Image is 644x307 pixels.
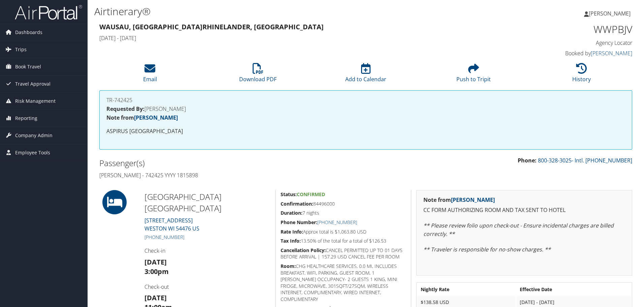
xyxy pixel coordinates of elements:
h4: [PERSON_NAME] [106,106,625,112]
strong: [DATE] [144,257,167,267]
th: Nightly Rate [417,283,515,296]
strong: Wausau, [GEOGRAPHIC_DATA] Rhinelander, [GEOGRAPHIC_DATA] [99,22,324,31]
strong: Phone Number: [281,219,317,225]
strong: [DATE] [144,293,167,302]
strong: Tax Info: [281,238,301,244]
em: ** Traveler is responsible for no-show charges. ** [423,246,551,253]
strong: Note from [423,196,495,204]
span: Company Admin [15,127,53,144]
span: Travel Approval [15,75,51,92]
h4: Agency Locator [507,39,632,47]
a: [STREET_ADDRESS]WESTON WI 54476 US [144,217,199,232]
span: Confirmed [297,191,325,197]
h5: Approx total is $1,063.80 USD [281,228,406,235]
a: [PERSON_NAME] [134,114,178,121]
h2: Passenger(s) [99,157,361,169]
span: Dashboards [15,24,42,41]
th: Effective Date [516,283,631,296]
h5: 84496000 [281,201,406,207]
h5: 13.50% of the total for a total of $126.53 [281,238,406,244]
span: [PERSON_NAME] [589,10,631,17]
a: Download PDF [239,67,277,83]
h4: TR-742425 [106,97,625,103]
strong: Confirmation: [281,201,313,207]
img: airportal-logo.png [15,4,82,20]
h4: [PERSON_NAME] - 742425 YYYY 1815898 [99,172,361,179]
h4: Check-out [144,283,270,290]
a: [PERSON_NAME] [591,50,632,57]
strong: Phone: [518,157,537,164]
a: [PERSON_NAME] [451,196,495,204]
a: Email [143,67,157,83]
h2: [GEOGRAPHIC_DATA] [GEOGRAPHIC_DATA] [144,191,270,214]
h5: CANCEL PERMITTED UP TO 01 DAYS BEFORE ARRIVAL | 157.29 USD CANCEL FEE PER ROOM [281,247,406,260]
h1: Airtinerary® [94,4,456,19]
strong: Cancellation Policy: [281,247,326,253]
strong: Room: [281,263,296,269]
h4: Check-in [144,247,270,254]
span: Risk Management [15,93,56,110]
a: 800-328-3025- Intl. [PHONE_NUMBER] [538,157,632,164]
span: Employee Tools [15,144,50,161]
h4: [DATE] - [DATE] [99,34,496,42]
h4: Booked by [507,50,632,57]
em: ** Please review folio upon check-out - Ensure incidental charges are billed correctly. ** [423,222,614,238]
h5: 7 nights [281,210,406,216]
a: Push to Tripit [456,67,491,83]
strong: Note from [106,114,178,121]
h1: WWPBJV [507,22,632,36]
span: Book Travel [15,58,41,75]
p: CC FORM AUTHORIZING ROOM AND TAX SENT TO HOTEL [423,206,625,215]
a: History [572,67,591,83]
a: [PHONE_NUMBER] [144,234,184,240]
a: Add to Calendar [345,67,386,83]
strong: Requested By: [106,105,144,113]
a: [PERSON_NAME] [584,3,637,24]
strong: Duration: [281,210,302,216]
p: ASPIRUS [GEOGRAPHIC_DATA] [106,127,625,136]
strong: Rate Info: [281,228,303,235]
span: Reporting [15,110,37,127]
strong: Status: [281,191,297,197]
h5: CHG HEALTHCARE SERVICES, 0.0 MI, INCLUDES BREAKFAST, WIFI, PARKING, GUEST ROOM, 1 [PERSON_NAME] O... [281,263,406,303]
strong: 3:00pm [144,267,169,276]
a: [PHONE_NUMBER] [317,219,357,225]
span: Trips [15,41,27,58]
